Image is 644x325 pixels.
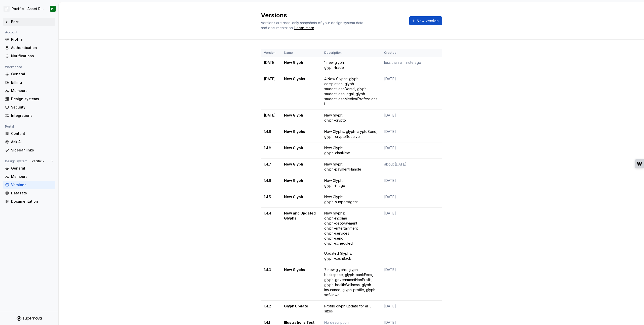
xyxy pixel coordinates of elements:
[3,87,55,95] a: Members
[381,264,429,301] td: [DATE]
[3,130,55,138] a: Content
[324,145,378,155] div: New Glyph: glyph-chatNew
[417,18,439,23] span: New version
[261,57,281,73] td: [DATE]
[261,126,281,142] td: 1.4.9
[261,49,281,57] th: Version
[281,126,321,142] td: New Glyphs
[281,301,321,317] td: Glyph Update
[12,6,44,11] div: Pacific - Asset Repository (Glyphs)
[381,301,429,317] td: [DATE]
[321,49,381,57] th: Description
[11,37,53,42] div: Profile
[381,208,429,264] td: [DATE]
[11,96,53,101] div: Design systems
[261,21,363,30] span: Versions are read-only snapshots of your design system data and documentation.
[381,57,429,73] td: less than a minute ago
[11,166,53,171] div: General
[32,159,49,163] span: Pacific - Asset Repository (Glyphs)
[381,159,429,175] td: about [DATE]
[281,191,321,208] td: New Glyph
[381,142,429,159] td: [DATE]
[294,25,314,30] a: Learn more
[3,181,55,189] a: Versions
[281,110,321,126] td: New Glyph
[281,57,321,73] td: New Glyph
[3,138,55,146] a: Ask AI
[381,175,429,191] td: [DATE]
[324,129,378,139] div: New Glyphs: glyph-cryptoSend, glyph-cryptoReceive
[11,131,53,136] div: Content
[11,139,53,144] div: Ask AI
[324,162,378,172] div: New Glyph: glyph-paymentHandle
[11,182,53,187] div: Versions
[281,264,321,301] td: New Glyphs
[261,142,281,159] td: 1.4.8
[409,16,442,25] button: New version
[324,76,378,106] div: 4 New Glyphs: glyph-completion, glyph-studentLoanDental, glyph-studentLoanLegal, glyph-studentLoa...
[51,7,55,11] div: PP
[3,112,55,120] a: Integrations
[281,208,321,264] td: New and Updated Glyphs
[261,175,281,191] td: 1.4.6
[11,105,53,110] div: Security
[3,103,55,111] a: Security
[381,110,429,126] td: [DATE]
[4,6,10,12] img: 8d0dbd7b-a897-4c39-8ca0-62fbda938e11.png
[261,191,281,208] td: 1.4.5
[281,142,321,159] td: New Glyph
[324,194,378,204] div: New Glyph: glyph-supportAgent
[11,199,53,204] div: Documentation
[11,45,53,50] div: Authentication
[3,189,55,197] a: Datasets
[3,197,55,205] a: Documentation
[3,78,55,86] a: Billing
[324,211,378,261] div: New Glyphs: glyph-income glyph-debtPayment glyph-entertainment glyph-services glyph-send glyph-sc...
[3,64,24,70] div: Workspace
[3,124,16,130] div: Portal
[281,73,321,110] td: New Glyphs
[11,19,53,24] div: Back
[3,173,55,181] a: Members
[3,18,55,26] a: Back
[11,174,53,179] div: Members
[324,304,378,314] div: Profile glyph update for all 5 sizes.
[381,126,429,142] td: [DATE]
[324,60,378,70] div: 1 new glyph: glyph-trade
[294,26,315,30] span: .
[381,49,429,57] th: Created
[11,88,53,93] div: Members
[281,49,321,57] th: Name
[11,191,53,196] div: Datasets
[3,158,29,164] div: Design system
[11,113,53,118] div: Integrations
[281,159,321,175] td: New Glyph
[381,191,429,208] td: [DATE]
[11,53,53,59] div: Notifications
[261,110,281,126] td: [DATE]
[261,159,281,175] td: 1.4.7
[3,35,55,43] a: Profile
[3,164,55,172] a: General
[3,70,55,78] a: General
[324,113,378,123] div: New Glyph: glyph-crypto
[3,52,55,60] a: Notifications
[324,267,378,297] div: 7 new glyphs: glyph-backspace, glyph-bankFees, glyph-governmentNonProfit, glyph-healthWellness, g...
[1,3,57,14] button: Pacific - Asset Repository (Glyphs)PP
[3,29,19,35] div: Account
[3,95,55,103] a: Design systems
[324,178,378,188] div: New Glyph: glyph-image
[324,320,378,325] div: No description.
[3,44,55,52] a: Authentication
[261,73,281,110] td: [DATE]
[261,301,281,317] td: 1.4.2
[261,11,403,19] h2: Versions
[11,80,53,85] div: Billing
[11,148,53,153] div: Sidebar links
[381,73,429,110] td: [DATE]
[261,208,281,264] td: 1.4.4
[11,72,53,77] div: General
[17,316,42,321] svg: Supernova Logo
